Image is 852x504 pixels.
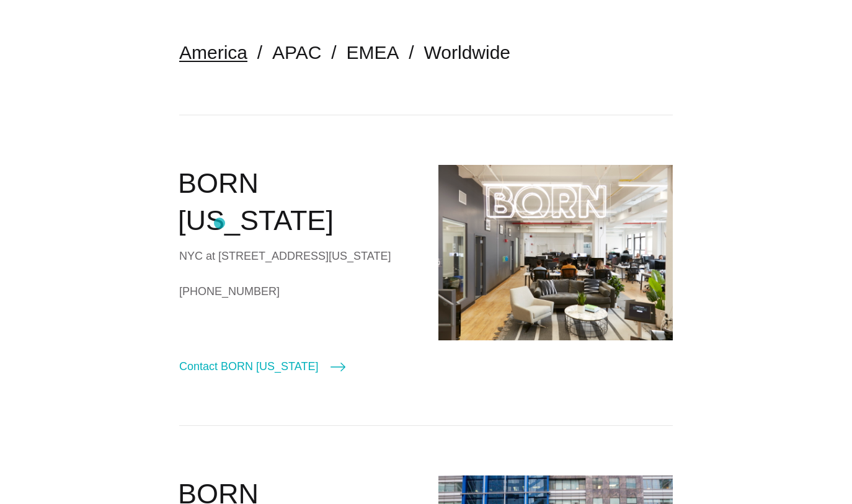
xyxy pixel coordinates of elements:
a: EMEA [347,42,399,63]
a: Worldwide [424,42,511,63]
a: APAC [272,42,321,63]
div: NYC at [STREET_ADDRESS][US_STATE] [179,247,414,265]
a: Contact BORN [US_STATE] [179,358,345,375]
a: America [179,42,247,63]
h2: BORN [US_STATE] [178,165,414,240]
a: [PHONE_NUMBER] [179,282,414,301]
